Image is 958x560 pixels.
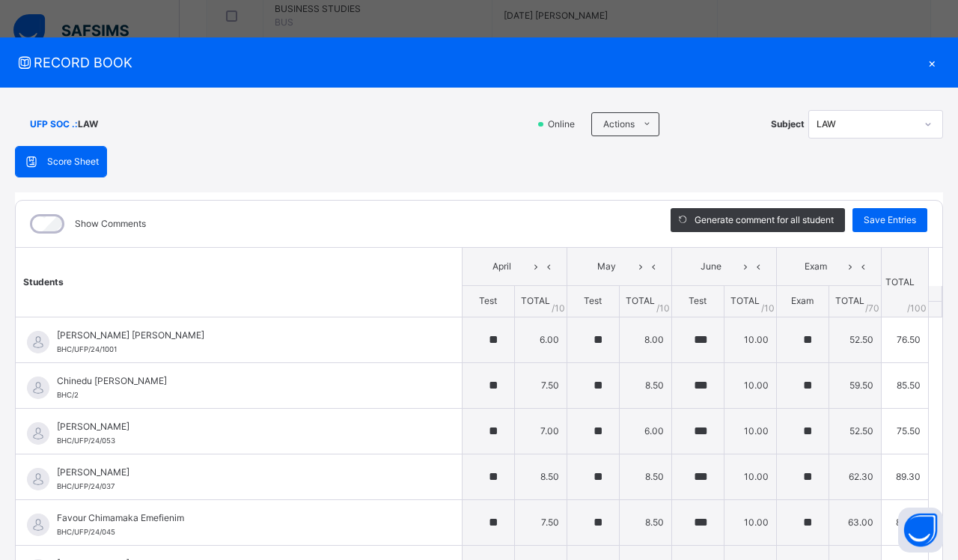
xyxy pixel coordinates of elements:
[829,408,881,454] td: 52.50
[546,118,584,131] span: Online
[619,408,671,454] td: 6.00
[27,377,49,399] img: default.svg
[881,499,928,545] td: 89.00
[881,248,928,317] th: TOTAL
[724,317,776,362] td: 10.00
[881,362,928,408] td: 85.50
[724,362,776,408] td: 10.00
[724,499,776,545] td: 10.00
[724,408,776,454] td: 10.00
[57,482,115,490] span: BHC/UFP/24/037
[57,511,428,525] span: Favour Chimamaka Emefienim
[75,217,146,231] label: Show Comments
[881,317,928,362] td: 76.50
[584,295,602,306] span: Test
[907,302,927,315] span: /100
[57,374,428,388] span: Chinedu [PERSON_NAME]
[656,302,670,315] span: / 10
[829,499,881,545] td: 63.00
[78,118,98,131] span: LAW
[514,317,567,362] td: 6.00
[761,302,775,315] span: / 10
[730,295,760,306] span: TOTAL
[695,213,834,227] span: Generate comment for all student
[898,508,943,553] button: Open asap
[619,454,671,499] td: 8.50
[881,454,928,499] td: 89.30
[689,295,707,306] span: Test
[683,260,739,273] span: June
[30,118,78,131] span: UFP SOC . :
[865,302,879,315] span: / 70
[57,391,79,399] span: BHC/2
[479,295,497,306] span: Test
[521,295,550,306] span: TOTAL
[619,362,671,408] td: 8.50
[514,499,567,545] td: 7.50
[57,420,428,433] span: [PERSON_NAME]
[57,436,115,445] span: BHC/UFP/24/053
[829,454,881,499] td: 62.30
[57,345,117,353] span: BHC/UFP/24/1001
[835,295,864,306] span: TOTAL
[15,52,921,73] span: RECORD BOOK
[23,276,64,287] span: Students
[864,213,916,227] span: Save Entries
[552,302,565,315] span: / 10
[829,362,881,408] td: 59.50
[921,52,943,73] div: ×
[603,118,635,131] span: Actions
[27,422,49,445] img: default.svg
[626,295,655,306] span: TOTAL
[829,317,881,362] td: 52.50
[57,466,428,479] span: [PERSON_NAME]
[881,408,928,454] td: 75.50
[474,260,530,273] span: April
[788,260,844,273] span: Exam
[514,408,567,454] td: 7.00
[57,528,115,536] span: BHC/UFP/24/045
[817,118,915,131] div: LAW
[27,514,49,536] img: default.svg
[619,499,671,545] td: 8.50
[514,454,567,499] td: 8.50
[514,362,567,408] td: 7.50
[47,155,99,168] span: Score Sheet
[27,331,49,353] img: default.svg
[724,454,776,499] td: 10.00
[57,329,428,342] span: [PERSON_NAME] [PERSON_NAME]
[27,468,49,490] img: default.svg
[619,317,671,362] td: 8.00
[579,260,635,273] span: May
[771,118,805,131] span: Subject
[791,295,814,306] span: Exam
